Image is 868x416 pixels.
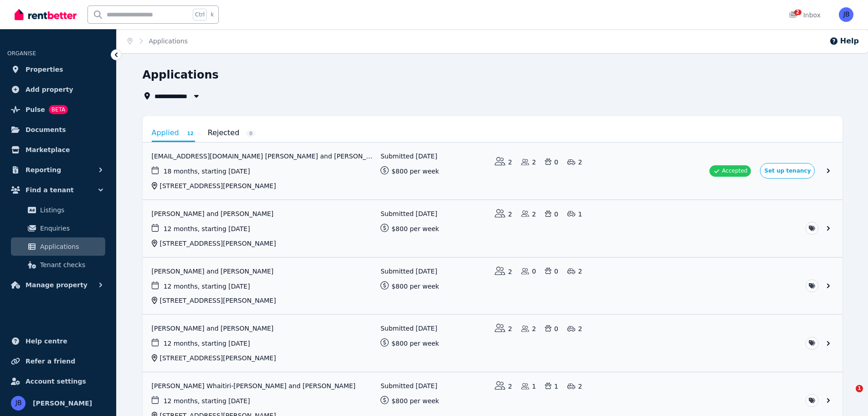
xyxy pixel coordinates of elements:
span: Reporting [26,164,61,175]
span: Tenant checks [40,259,102,270]
img: JACQUELINE BARRY [11,396,26,411]
span: Pulse [26,104,45,115]
img: JACQUELINE BARRY [839,7,853,22]
a: PulseBETA [7,100,109,119]
button: Help [829,36,859,47]
a: View application: Gareth Smith and Liam Smith [143,315,842,372]
a: Refer a friend [7,352,109,370]
span: Ctrl [193,9,207,21]
span: ORGANISE [7,50,36,57]
span: Refer a friend [26,356,75,367]
iframe: Intercom live chat [837,385,859,407]
span: BETA [49,105,68,114]
a: Rejected [208,125,256,141]
span: Manage property [26,279,87,290]
span: 2 [794,10,801,15]
nav: Breadcrumb [117,29,199,53]
span: Applications [149,37,188,46]
span: 12 [186,130,195,137]
div: Inbox [789,11,821,20]
a: Documents [7,121,109,139]
span: Documents [26,124,66,135]
span: Find a tenant [26,184,74,195]
span: Listings [40,205,102,216]
span: Add property [26,84,73,95]
span: Marketplace [26,144,70,155]
span: [PERSON_NAME] [33,398,92,409]
span: 1 [856,385,863,392]
a: View application: Richard Hennessy and Lauren Muscat [143,200,842,257]
h1: Applications [143,68,219,82]
a: Help centre [7,332,109,350]
a: Tenant checks [11,256,105,274]
a: Add property [7,80,109,99]
a: View application: Haroon Mirza and Hanifa Haidary [143,258,842,315]
a: Account settings [7,372,109,390]
a: View application: Kaylchev22@gmail.com Chevin and Patrick James Clough [143,142,842,200]
a: Properties [7,60,109,79]
a: Marketplace [7,141,109,159]
button: Manage property [7,276,109,294]
a: Listings [11,201,105,219]
span: Enquiries [40,223,102,234]
a: Applications [11,237,105,256]
span: k [211,11,214,18]
span: Help centre [26,336,67,347]
span: 0 [246,130,255,137]
span: Properties [26,64,63,75]
button: Reporting [7,161,109,179]
span: Applications [40,241,102,252]
button: Find a tenant [7,181,109,199]
span: Account settings [26,376,86,387]
img: RentBetter [15,8,77,21]
a: Applied [152,125,195,142]
a: Enquiries [11,219,105,237]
